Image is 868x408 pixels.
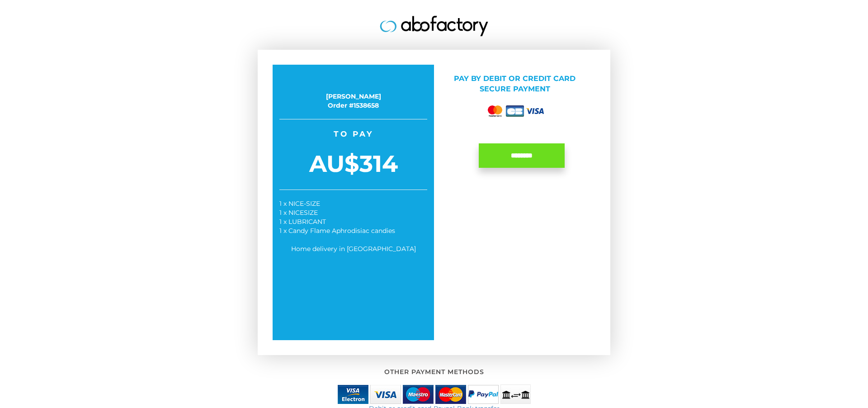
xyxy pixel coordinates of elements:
img: cb.png [506,105,524,117]
img: mastercard.png [486,104,504,119]
div: Home delivery in [GEOGRAPHIC_DATA] [279,244,427,253]
h2: Other payment methods [176,369,692,375]
div: 1 x NICE-SIZE 1 x NICESIZE 1 x LUBRICANT 1 x Candy Flame Aphrodisiac candies [279,199,427,235]
img: paypal-small.png [468,385,499,404]
span: AU$314 [279,147,427,180]
img: visa.png [526,108,544,114]
span: Secure payment [480,85,550,93]
img: bank_transfer-small.png [500,384,531,404]
div: Order #1538658 [279,101,427,110]
div: [PERSON_NAME] [279,92,427,101]
span: To pay [279,128,427,139]
img: visa-electron.jpg [338,385,368,404]
img: mastercard.jpg [435,385,466,404]
img: visa.jpg [370,385,401,404]
img: logo.jpg [380,16,488,36]
p: Pay by Debit or credit card [441,74,589,95]
img: maestro.jpg [403,385,434,404]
